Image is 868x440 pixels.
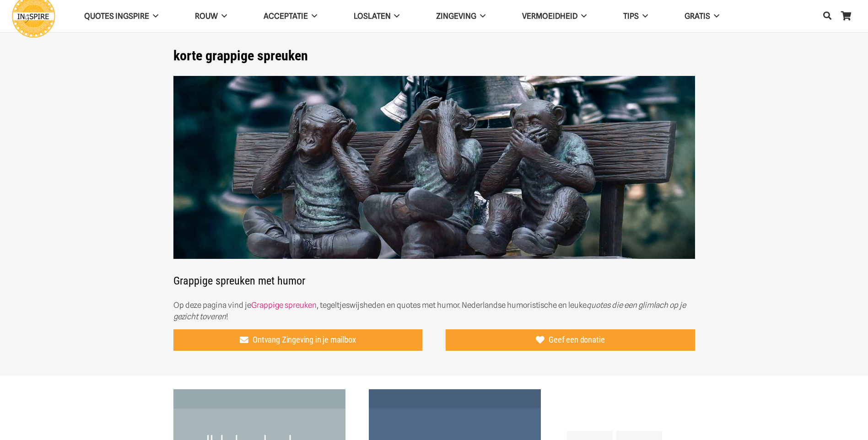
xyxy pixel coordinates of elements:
span: TIPS [623,11,639,21]
span: ROUW [195,11,218,21]
span: Zingeving [436,11,476,21]
a: Loslaten [335,5,418,28]
span: QUOTES INGSPIRE [84,11,149,21]
span: Geef een donatie [549,335,604,345]
p: Op deze pagina vind je , tegeltjeswijsheden en quotes met humor. Nederlandse humoristische en leu... [173,300,695,322]
a: Zoeken [818,5,836,27]
span: Ontvang Zingeving in je mailbox [253,335,356,345]
a: Ik heb zo hard aan mezelf gewerkt dat ik niet meer mezelf ben © [173,390,345,399]
a: ROUW [177,5,245,28]
a: Grappige spreuken [251,300,317,310]
a: VERMOEIDHEID [504,5,605,28]
a: TIPS [605,5,666,28]
a: QUOTES INGSPIRE [66,5,177,28]
span: GRATIS [685,11,710,21]
a: GRATIS [666,5,738,28]
a: De kunst van het weten is weten wat te negeren [369,390,541,399]
em: quotes die een glimlach op je gezicht toveren [173,300,686,321]
a: Geef een donatie [446,329,695,351]
a: Acceptatie [245,5,335,28]
h1: korte grappige spreuken [173,48,695,64]
a: Ontvang Zingeving in je mailbox [173,329,423,351]
a: Zingeving [418,5,504,28]
img: Grappige spreuken en quotes met humor op ingspire [173,76,695,259]
span: VERMOEIDHEID [522,11,577,21]
span: Loslaten [354,11,391,21]
span: Acceptatie [264,11,308,21]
